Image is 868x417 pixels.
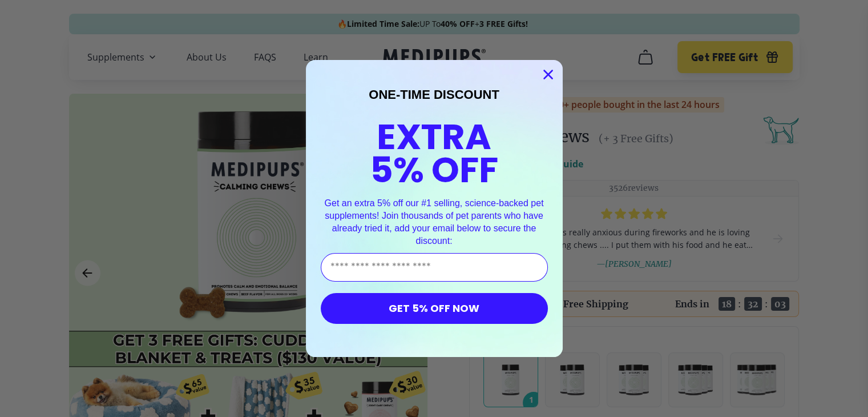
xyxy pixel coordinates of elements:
button: GET 5% OFF NOW [321,293,548,324]
span: Get an extra 5% off our #1 selling, science-backed pet supplements! Join thousands of pet parents... [325,198,544,245]
span: 5% OFF [370,145,498,195]
span: EXTRA [377,112,491,162]
span: ONE-TIME DISCOUNT [369,87,499,102]
button: Close dialog [538,65,558,85]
